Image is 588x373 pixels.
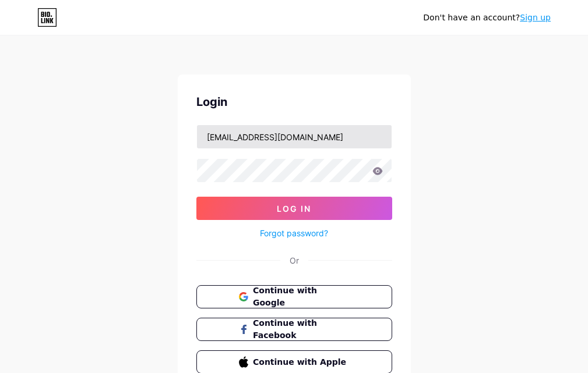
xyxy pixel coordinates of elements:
span: Continue with Facebook [253,317,349,342]
button: Continue with Google [196,285,392,308]
span: Continue with Google [253,285,349,309]
a: Sign up [520,13,551,22]
button: Log In [196,197,392,220]
a: Forgot password? [260,227,328,239]
div: Don't have an account? [423,12,551,24]
div: Login [196,93,392,111]
button: Continue with Facebook [196,318,392,341]
div: Or [290,254,299,267]
span: Continue with Apple [253,356,349,368]
input: Username [197,125,392,148]
span: Log In [277,204,311,214]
